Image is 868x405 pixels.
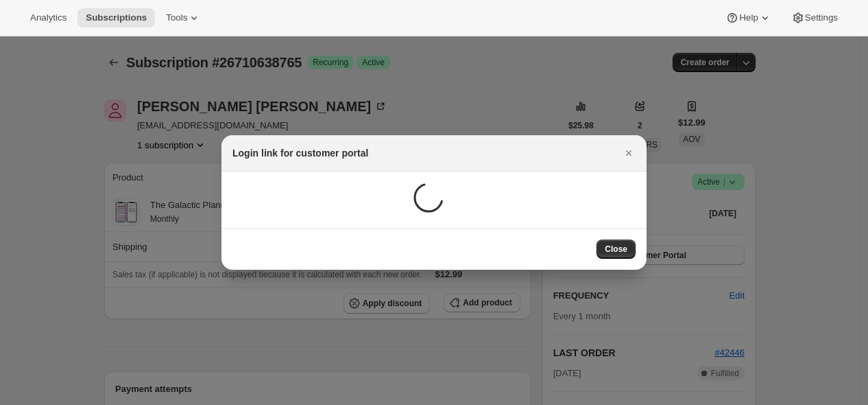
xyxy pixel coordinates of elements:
[166,12,187,23] span: Tools
[77,8,155,27] button: Subscriptions
[30,12,67,23] span: Analytics
[619,143,638,163] button: Close
[22,8,75,27] button: Analytics
[86,12,147,23] span: Subscriptions
[605,244,627,255] span: Close
[158,8,209,27] button: Tools
[805,12,838,23] span: Settings
[717,8,780,27] button: Help
[783,8,846,27] button: Settings
[596,240,636,259] button: Close
[739,12,758,23] span: Help
[232,146,368,160] h2: Login link for customer portal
